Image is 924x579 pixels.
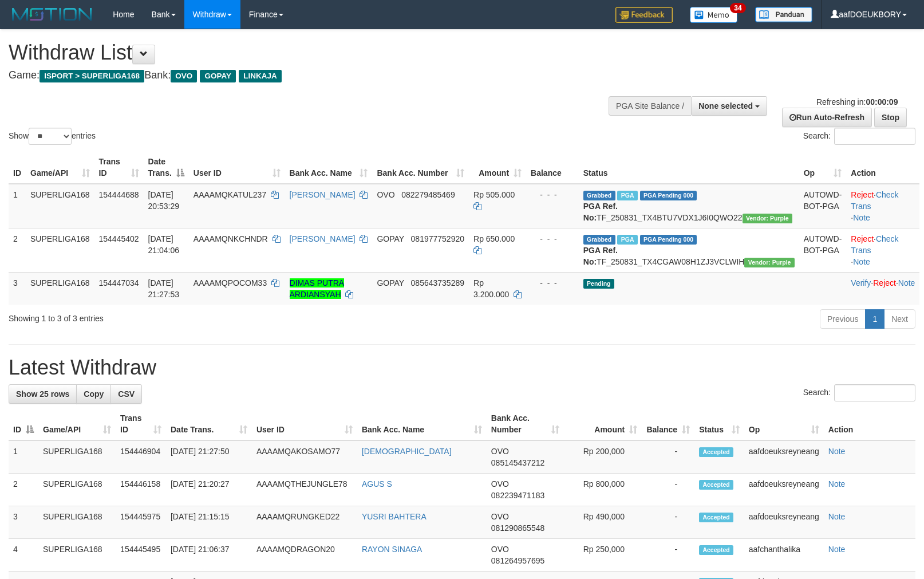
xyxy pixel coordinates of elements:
span: Accepted [699,480,733,490]
th: Date Trans.: activate to sort column ascending [166,408,252,440]
img: Feedback.jpg [615,7,673,23]
span: [DATE] 20:53:29 [148,190,180,211]
span: Copy 085145437212 to clipboard [491,458,544,467]
td: SUPERLIGA168 [26,228,94,272]
td: [DATE] 21:27:50 [166,440,252,474]
span: None selected [698,101,753,111]
span: Copy 082279485469 to clipboard [401,190,455,199]
th: Bank Acc. Number: activate to sort column ascending [372,151,469,184]
a: Previous [820,309,866,329]
span: AAAAMQNKCHNDR [194,234,268,243]
span: Vendor URL: https://trx4.1velocity.biz [744,258,794,267]
th: Op: activate to sort column ascending [744,408,824,440]
button: None selected [691,96,767,116]
span: ISPORT > SUPERLIGA168 [40,70,144,82]
th: Balance: activate to sort column ascending [642,408,694,440]
a: Note [828,512,846,521]
td: - [642,539,694,572]
td: AUTOWD-BOT-PGA [799,228,847,272]
td: · · [846,184,919,229]
th: Status [579,151,799,184]
a: YUSRI BAHTERA [362,512,427,521]
td: TF_250831_TX4BTU7VDX1J6I0QWO22 [579,184,799,229]
td: - [642,440,694,474]
span: Copy 081264957695 to clipboard [491,556,544,565]
img: panduan.png [755,7,812,22]
span: Copy 085643735289 to clipboard [411,278,464,287]
th: Bank Acc. Number: activate to sort column ascending [487,408,564,440]
td: aafdoeuksreyneang [744,506,824,539]
a: Copy [76,384,111,404]
a: Next [884,309,915,329]
label: Search: [803,128,915,145]
td: SUPERLIGA168 [26,184,94,229]
td: SUPERLIGA168 [38,539,116,572]
a: CSV [110,384,142,404]
a: Reject [873,278,896,287]
td: 154446904 [116,440,166,474]
a: Verify [851,278,871,287]
th: Op: activate to sort column ascending [799,151,847,184]
th: Bank Acc. Name: activate to sort column ascending [357,408,487,440]
a: Check Trans [851,234,898,255]
td: Rp 250,000 [564,539,642,572]
a: Note [828,479,846,489]
td: Rp 200,000 [564,440,642,474]
th: ID [9,151,26,184]
th: Action [824,408,915,440]
td: 3 [9,506,38,539]
label: Show entries [9,128,96,145]
a: Reject [851,234,874,243]
a: Note [828,545,846,554]
td: 1 [9,440,38,474]
a: [PERSON_NAME] [290,234,356,243]
span: 34 [730,3,745,13]
span: Accepted [699,545,733,555]
td: - [642,506,694,539]
a: Check Trans [851,190,898,211]
th: User ID: activate to sort column ascending [252,408,357,440]
td: 154445495 [116,539,166,572]
td: 2 [9,474,38,506]
a: AGUS S [362,479,392,489]
span: Accepted [699,447,733,457]
td: 4 [9,539,38,572]
td: [DATE] 21:06:37 [166,539,252,572]
th: Amount: activate to sort column ascending [469,151,526,184]
img: Button%20Memo.svg [690,7,738,23]
td: 154445975 [116,506,166,539]
td: · · [846,272,919,305]
th: Game/API: activate to sort column ascending [26,151,94,184]
span: OVO [491,447,509,456]
span: LINKAJA [239,70,282,82]
span: Rp 650.000 [473,234,515,243]
a: Note [853,257,870,266]
span: Copy 081977752920 to clipboard [411,234,464,243]
span: OVO [491,545,509,554]
span: GOPAY [377,234,404,243]
th: ID: activate to sort column descending [9,408,38,440]
a: [PERSON_NAME] [290,190,356,199]
span: AAAAMQKATUL237 [194,190,266,199]
td: SUPERLIGA168 [38,506,116,539]
td: 1 [9,184,26,229]
label: Search: [803,384,915,401]
span: Rp 505.000 [473,190,515,199]
strong: 00:00:09 [866,97,898,107]
span: OVO [377,190,394,199]
h1: Latest Withdraw [9,356,915,379]
td: [DATE] 21:15:15 [166,506,252,539]
input: Search: [834,128,915,145]
td: Rp 800,000 [564,474,642,506]
span: Show 25 rows [16,389,69,399]
td: AAAAMQAKOSAMO77 [252,440,357,474]
span: Copy 082239471183 to clipboard [491,491,544,500]
td: SUPERLIGA168 [26,272,94,305]
th: Game/API: activate to sort column ascending [38,408,116,440]
span: Grabbed [583,191,615,200]
a: Note [828,447,846,456]
td: - [642,474,694,506]
span: Copy [84,389,104,399]
span: Rp 3.200.000 [473,278,509,299]
span: Accepted [699,513,733,522]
